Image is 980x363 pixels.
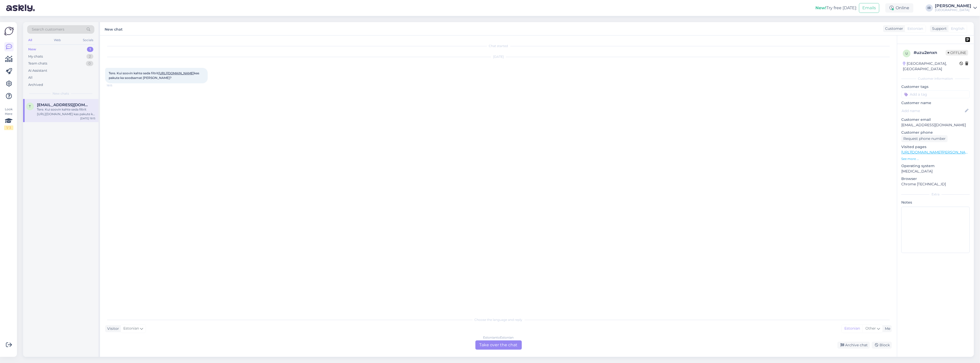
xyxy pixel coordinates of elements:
[901,84,970,89] p: Customer tags
[4,125,13,130] div: 1 / 3
[930,26,947,31] div: Support
[872,342,892,349] div: Block
[914,50,946,56] div: # uzu2enxn
[946,50,968,56] span: Offline
[105,25,123,32] label: New chat
[123,326,139,331] span: Estonian
[885,3,913,13] div: Online
[86,61,93,66] div: 0
[28,61,47,66] div: Team chats
[28,68,47,73] div: AI Assistant
[901,150,972,155] a: [URL][DOMAIN_NAME][PERSON_NAME]
[105,55,892,59] div: [DATE]
[901,135,948,142] div: Request phone number
[483,335,514,340] div: Estonian to Estonian
[901,90,970,98] input: Add a tag
[901,100,970,106] p: Customer name
[901,169,970,174] p: [MEDICAL_DATA]
[901,200,970,205] p: Notes
[905,51,908,55] span: u
[901,157,970,161] p: See more ...
[907,26,923,31] span: Estonian
[53,91,69,96] span: New chats
[105,44,892,48] div: Chat started
[901,144,970,150] p: Visited pages
[27,37,33,43] div: All
[80,116,95,120] div: [DATE] 19:15
[837,342,870,349] div: Archive chat
[815,5,857,11] div: Try free [DATE]:
[859,3,879,13] button: Emails
[926,4,933,12] div: IR
[951,26,964,31] span: English
[935,8,971,12] div: [GEOGRAPHIC_DATA]
[4,26,14,36] img: Askly Logo
[815,5,826,10] b: New!
[901,192,970,197] div: Extra
[158,71,194,75] a: [URL][DOMAIN_NAME]
[842,325,863,332] div: Estonian
[4,107,13,130] div: Look Here
[28,75,33,80] div: All
[901,181,970,187] p: Chrome [TECHNICAL_ID]
[32,27,64,32] span: Search customers
[935,4,977,12] a: [PERSON_NAME][GEOGRAPHIC_DATA]
[901,163,970,169] p: Operating system
[28,54,43,59] div: My chats
[86,54,93,59] div: 2
[865,326,876,331] span: Other
[883,326,890,331] div: Me
[901,130,970,135] p: Customer phone
[105,326,119,331] div: Visitor
[105,317,892,322] div: Choose the language and reply
[965,37,970,42] img: pd
[901,176,970,181] p: Browser
[109,71,200,80] span: Tere. Kui soovin kahte seda filtrit kas pakute ka soodsamat [PERSON_NAME]?
[902,108,964,114] input: Add name
[28,47,36,52] div: New
[53,37,62,43] div: Web
[29,104,31,108] span: t
[901,76,970,81] div: Customer information
[901,117,970,122] p: Customer email
[901,122,970,128] p: [EMAIL_ADDRESS][DOMAIN_NAME]
[37,103,90,107] span: timo_m71@hotmail.com
[883,26,903,31] div: Customer
[107,84,126,87] span: 19:15
[87,47,93,52] div: 1
[903,61,959,72] div: [GEOGRAPHIC_DATA], [GEOGRAPHIC_DATA]
[935,4,971,8] div: [PERSON_NAME]
[28,82,43,87] div: Archived
[475,340,522,350] div: Take over the chat
[82,37,94,43] div: Socials
[37,107,95,116] div: Tere. Kui soovin kahte seda filtrit [URL][DOMAIN_NAME] kas pakute ka soodsamat [PERSON_NAME]?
